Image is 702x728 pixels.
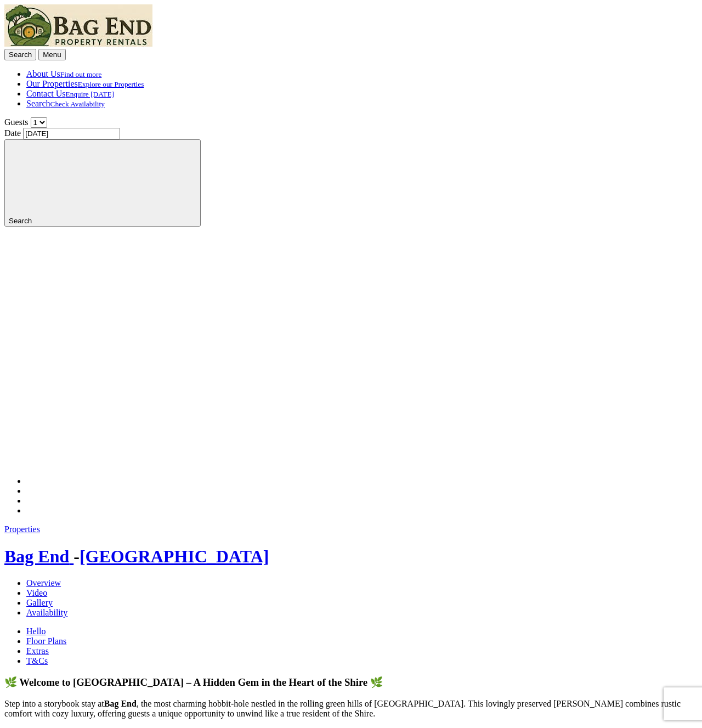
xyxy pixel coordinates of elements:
[80,546,269,566] a: [GEOGRAPHIC_DATA]
[26,578,61,588] a: Overview
[4,524,40,534] a: Properties
[104,699,137,708] strong: Bag End
[26,608,67,617] a: Availability
[23,128,120,139] input: Arrival Date
[26,79,144,88] a: Our PropertiesExplore our Properties
[4,546,73,566] a: Bag End
[26,588,47,597] a: Video
[4,4,152,47] img: Bag End
[60,70,102,78] small: Find out more
[38,49,65,60] button: Menu
[4,49,36,60] button: Search
[9,217,32,225] span: Search
[26,636,66,646] a: Floor Plans
[4,676,698,689] h3: 🌿 Welcome to [GEOGRAPHIC_DATA] – A Hidden Gem in the Heart of the Shire 🌿
[78,80,144,88] small: Explore our Properties
[73,546,269,566] span: -
[66,90,114,98] small: Enquire [DATE]
[4,139,201,227] button: Search
[26,598,53,607] a: Gallery
[26,627,46,636] a: Hello
[26,646,49,656] a: Extras
[26,99,105,108] a: SearchCheck Availability
[4,546,69,566] span: Bag End
[50,100,105,108] small: Check Availability
[26,89,114,98] a: Contact UsEnquire [DATE]
[26,69,101,78] a: About UsFind out more
[4,128,21,138] label: Date
[4,699,698,719] p: Step into a storybook stay at , the most charming hobbit-hole nestled in the rolling green hills ...
[4,117,29,127] label: Guests
[43,50,61,59] span: Menu
[26,656,48,665] a: T&Cs
[9,50,32,59] span: Search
